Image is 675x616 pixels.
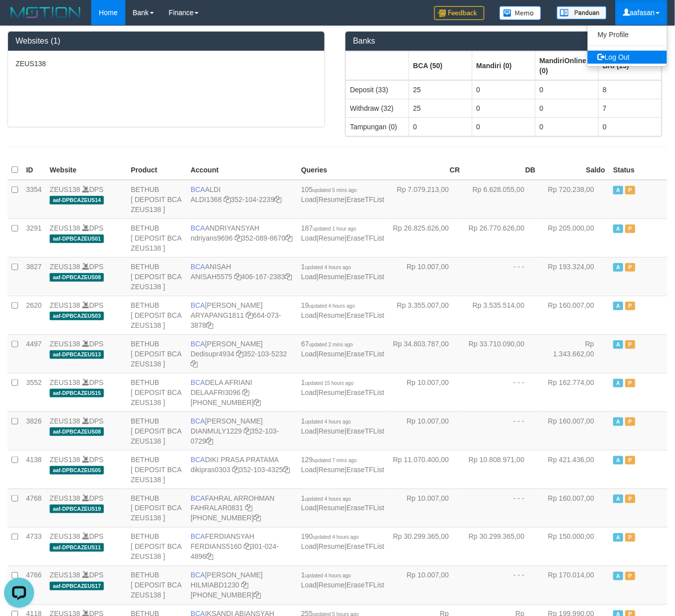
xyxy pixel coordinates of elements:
[613,302,623,310] span: Active
[464,219,540,257] td: Rp 26.770.626,00
[347,466,384,474] a: EraseTFList
[613,340,623,349] span: Active
[305,496,351,502] span: updated 4 hours ago
[187,334,297,373] td: [PERSON_NAME] 352-103-5232
[318,273,345,281] a: Resume
[599,99,662,117] td: 7
[301,263,384,281] span: | |
[613,263,623,272] span: Active
[347,311,384,319] a: EraseTFList
[309,342,353,347] span: updated 2 mins ago
[127,180,187,219] td: BETHUB [ DEPOSIT BCA ZEUS138 ]
[389,527,464,566] td: Rp 30.299.365,00
[50,571,80,579] a: ZEUS138
[301,340,353,348] span: 67
[613,533,623,542] span: Active
[187,373,297,412] td: DELA AFRIANI [PHONE_NUMBER]
[318,427,345,435] a: Resume
[464,296,540,334] td: Rp 3.535.514,00
[389,257,464,296] td: Rp 10.007,00
[127,296,187,334] td: BETHUB [ DEPOSIT BCA ZEUS138 ]
[301,185,357,193] span: 105
[50,340,80,348] a: ZEUS138
[191,388,241,396] a: DELAAFRI3096
[536,51,599,80] th: Group: activate to sort column ascending
[50,389,104,397] span: aaf-DPBCAZEUS15
[301,533,359,541] span: 190
[613,186,623,194] span: Active
[536,80,599,99] td: 0
[187,566,297,604] td: [PERSON_NAME] [PHONE_NUMBER]
[50,196,104,204] span: aaf-DPBCAZEUS14
[191,234,233,242] a: ndriyans9696
[301,234,316,242] a: Load
[301,456,384,474] span: | |
[241,581,248,589] a: Copy HILMIABD1230 to clipboard
[499,6,542,20] img: Button%20Memo.svg
[4,4,34,34] button: Open LiveChat chat widget
[464,527,540,566] td: Rp 30.299.365,00
[191,581,239,589] a: HILMIABD1230
[409,51,472,80] th: Group: activate to sort column ascending
[540,566,609,604] td: Rp 170.014,00
[187,296,297,334] td: [PERSON_NAME] 664-073-3878
[540,180,609,219] td: Rp 720.238,00
[613,456,623,465] span: Active
[301,494,351,502] span: 1
[305,380,354,386] span: updated 15 hours ago
[301,427,316,435] a: Load
[50,494,80,502] a: ZEUS138
[318,466,345,474] a: Resume
[22,180,46,219] td: 3354
[50,312,104,320] span: aaf-DPBCAZEUS03
[347,350,384,358] a: EraseTFList
[353,37,654,46] h3: Banks
[625,418,635,426] span: Paused
[625,186,635,194] span: Paused
[301,388,316,396] a: Load
[301,378,354,386] span: 1
[244,427,251,435] a: Copy DIANMULY1229 to clipboard
[301,533,384,551] span: | |
[301,571,384,589] span: | |
[191,417,205,425] span: BCA
[191,311,244,319] a: ARYAPANG1811
[46,566,127,604] td: DPS
[599,117,662,136] td: 0
[246,311,253,319] a: Copy ARYAPANG1811 to clipboard
[346,51,409,80] th: Group: activate to sort column ascending
[540,412,609,450] td: Rp 160.007,00
[50,456,80,464] a: ZEUS138
[22,566,46,604] td: 4766
[301,417,384,435] span: | |
[346,99,409,117] td: Withdraw (32)
[16,37,317,46] h3: Websites (1)
[301,340,384,358] span: | |
[301,456,357,464] span: 129
[127,412,187,450] td: BETHUB [ DEPOSIT BCA ZEUS138 ]
[16,59,317,69] p: ZEUS138
[46,412,127,450] td: DPS
[191,494,205,502] span: BCA
[191,360,198,368] a: Copy 3521035232 to clipboard
[318,581,345,589] a: Resume
[301,466,316,474] a: Load
[301,571,351,579] span: 1
[187,160,297,180] th: Account
[191,195,222,203] a: ALDI1368
[301,494,384,512] span: | |
[301,581,316,589] a: Load
[50,533,80,541] a: ZEUS138
[46,450,127,489] td: DPS
[613,495,623,503] span: Active
[464,334,540,373] td: Rp 33.710.090,00
[187,180,297,219] td: ALDI 352-104-2239
[301,350,316,358] a: Load
[206,321,213,329] a: Copy 6640733878 to clipboard
[625,225,635,233] span: Paused
[46,334,127,373] td: DPS
[301,378,384,396] span: | |
[389,489,464,527] td: Rp 10.007,00
[127,489,187,527] td: BETHUB [ DEPOSIT BCA ZEUS138 ]
[46,489,127,527] td: DPS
